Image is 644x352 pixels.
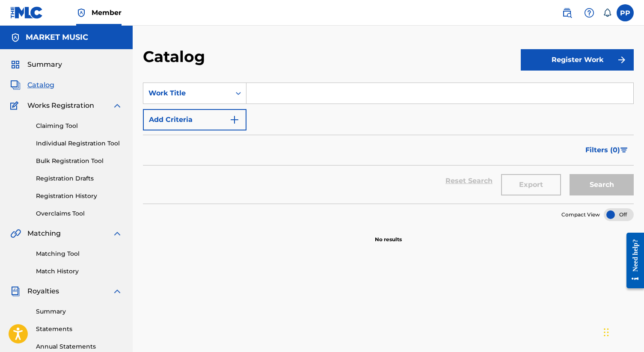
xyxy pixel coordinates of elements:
a: Annual Statements [36,342,122,351]
span: Member [92,8,122,18]
img: Top Rightsholder [76,8,86,18]
img: Catalog [10,80,21,90]
div: Help [581,4,598,21]
img: Royalties [10,286,21,296]
h5: MARKET MUSIC [26,33,88,42]
div: Drag [604,319,609,345]
img: Summary [10,59,21,70]
a: Matching Tool [36,249,122,258]
span: Filters ( 0 ) [585,145,620,155]
button: Register Work [521,49,634,71]
p: No results [375,225,402,243]
a: Overclaims Tool [36,209,122,218]
a: Registration History [36,192,122,201]
img: help [584,8,594,18]
a: CatalogCatalog [10,80,54,90]
a: Public Search [558,4,576,21]
div: Notifications [603,9,611,17]
form: Search Form [143,83,634,204]
img: expand [112,228,122,239]
button: Add Criteria [143,109,246,130]
a: Match History [36,267,122,276]
a: Statements [36,325,122,334]
a: Registration Drafts [36,174,122,183]
a: SummarySummary [10,59,62,70]
span: Matching [27,228,61,239]
h2: Catalog [143,47,209,66]
span: Catalog [27,80,54,90]
span: Works Registration [27,101,94,111]
img: f7272a7cc735f4ea7f67.svg [617,55,627,65]
img: Accounts [10,33,21,43]
div: Work Title [148,88,226,98]
img: 9d2ae6d4665cec9f34b9.svg [229,115,240,125]
button: Filters (0) [580,139,634,161]
a: Claiming Tool [36,121,122,130]
span: Royalties [27,286,59,296]
div: User Menu [617,4,634,21]
span: Compact View [561,211,600,219]
img: expand [112,286,122,296]
img: Works Registration [10,101,21,111]
img: MLC Logo [10,6,43,19]
a: Summary [36,307,122,316]
a: Individual Registration Tool [36,139,122,148]
span: Summary [27,59,62,70]
iframe: Chat Widget [601,311,644,352]
img: filter [620,148,628,153]
iframe: Resource Center [620,226,644,295]
img: Matching [10,228,21,239]
a: Bulk Registration Tool [36,157,122,166]
img: expand [112,101,122,111]
img: search [562,8,572,18]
